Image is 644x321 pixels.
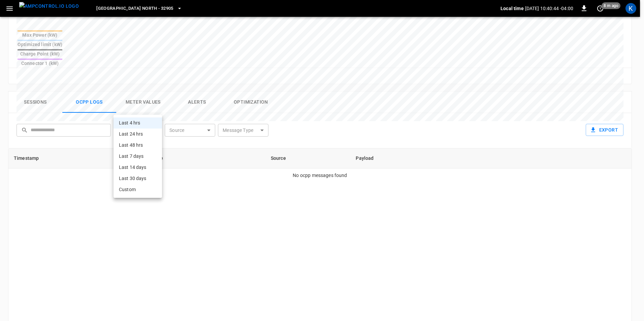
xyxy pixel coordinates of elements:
[114,117,162,129] li: Last 4 hrs
[114,151,162,162] li: Last 7 days
[114,162,162,173] li: Last 14 days
[114,173,162,184] li: Last 30 days
[114,184,162,195] li: Custom
[114,140,162,151] li: Last 48 hrs
[114,129,162,140] li: Last 24 hrs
